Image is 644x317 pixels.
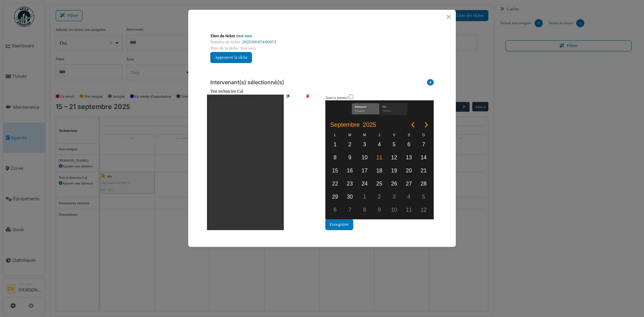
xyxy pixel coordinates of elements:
div: Mercredi, Septembre 24, 2025 [360,179,370,189]
label: Toute la journée? [325,96,348,101]
div: Dimanche, Septembre 21, 2025 [419,166,429,176]
div: L [328,132,342,138]
div: Choisir [381,109,406,115]
div: Dimanche, Septembre 14, 2025 [419,153,429,163]
div: Vendredi, Septembre 12, 2025 [389,153,399,163]
div: Lundi, Septembre 15, 2025 [330,166,340,176]
i: Ajouter [427,79,434,88]
div: Vendredi, Septembre 19, 2025 [389,166,399,176]
button: Septembre2025 [326,119,380,131]
div: Dimanche, Octobre 12, 2025 [419,205,429,215]
div: Mardi, Septembre 30, 2025 [345,192,355,202]
div: Titre du ticket : [210,33,434,39]
div: Jeudi, Octobre 9, 2025 [374,205,384,215]
div: Jeudi, Octobre 2, 2025 [374,192,384,202]
div: Numéro de ticket : [210,39,434,45]
div: Aujourd'hui, Jeudi, Septembre 11, 2025 [374,153,384,163]
div: V [387,132,401,138]
a: 2025/09/474/00073 [243,40,276,44]
div: Test technicien Cal [210,88,434,95]
div: Samedi, Septembre 6, 2025 [404,140,414,150]
div: Lundi, Octobre 6, 2025 [330,205,340,215]
button: Approuver la tâche [210,52,252,63]
div: Samedi, Septembre 27, 2025 [404,179,414,189]
div: Jeudi, Septembre 4, 2025 [374,140,384,150]
div: Samedi, Octobre 4, 2025 [404,192,414,202]
div: Choisir [353,109,378,115]
button: Close [444,12,453,21]
div: Mercredi, Septembre 3, 2025 [360,140,370,150]
div: Samedi, Octobre 11, 2025 [404,205,414,215]
button: Next page [420,118,433,131]
div: D [416,132,431,138]
div: Dimanche, Octobre 5, 2025 [419,192,429,202]
div: Mardi, Octobre 7, 2025 [345,205,355,215]
span: 2025 [361,119,378,131]
button: Previous page [406,118,420,131]
div: Lundi, Septembre 1, 2025 [330,140,340,150]
button: Enregistrer [325,219,353,230]
div: J [372,132,387,138]
h6: Intervenant(s) sélectionné(s) [210,79,284,86]
div: M [342,132,357,138]
div: M [357,132,372,138]
div: Lundi, Septembre 29, 2025 [330,192,340,202]
div: Vendredi, Octobre 3, 2025 [389,192,399,202]
div: Lundi, Septembre 22, 2025 [330,179,340,189]
div: S [401,132,416,138]
div: Jeudi, Septembre 25, 2025 [374,179,384,189]
div: Mercredi, Septembre 17, 2025 [360,166,370,176]
div: Mercredi, Octobre 8, 2025 [360,205,370,215]
div: Mardi, Septembre 23, 2025 [345,179,355,189]
li: [DATE] 00h00 - [DATE] 23h59 [207,95,284,230]
div: Mercredi, Octobre 1, 2025 [360,192,370,202]
div: Jeudi, Septembre 18, 2025 [374,166,384,176]
div: Vendredi, Septembre 26, 2025 [389,179,399,189]
div: Lundi, Septembre 8, 2025 [330,153,340,163]
div: Mardi, Septembre 9, 2025 [345,153,355,163]
a: test vero [237,34,252,38]
div: Samedi, Septembre 20, 2025 [404,166,414,176]
div: Mercredi, Septembre 10, 2025 [360,153,370,163]
div: Mardi, Septembre 2, 2025 [345,140,355,150]
div: Titre de la tâche: Test vero [210,45,434,52]
div: Fin [381,103,406,109]
div: Samedi, Septembre 13, 2025 [404,153,414,163]
div: Vendredi, Octobre 10, 2025 [389,205,399,215]
span: Septembre [329,119,361,131]
div: Dimanche, Septembre 28, 2025 [419,179,429,189]
div: Dimanche, Septembre 7, 2025 [419,140,429,150]
div: Vendredi, Septembre 5, 2025 [389,140,399,150]
div: Démarrer [353,103,378,109]
div: Mardi, Septembre 16, 2025 [345,166,355,176]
